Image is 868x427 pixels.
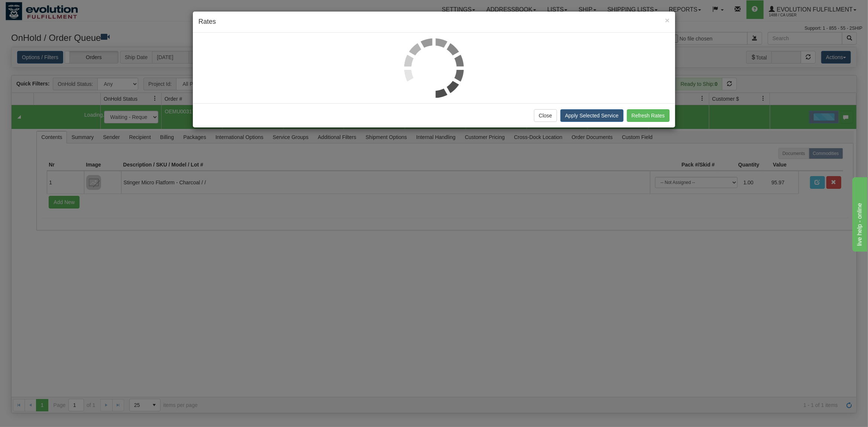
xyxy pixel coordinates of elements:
[851,175,867,251] iframe: chat widget
[404,38,464,98] img: loader.gif
[665,16,670,24] button: Close
[560,109,624,122] button: Apply Selected Service
[534,109,557,122] button: Close
[6,4,69,13] div: live help - online
[627,109,670,122] button: Refresh Rates
[665,16,670,25] span: ×
[198,17,670,27] h4: Rates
